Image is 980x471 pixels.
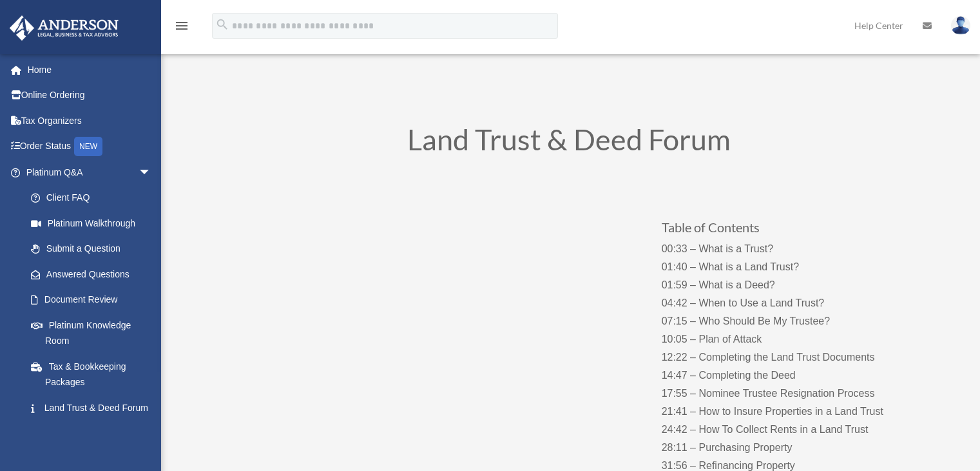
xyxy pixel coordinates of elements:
span: arrow_drop_down [139,159,164,186]
img: Anderson Advisors Platinum Portal [6,15,122,41]
a: Tax Organizers [9,108,171,134]
a: Client FAQ [18,185,171,211]
a: Portal Feedback [18,421,171,446]
div: NEW [74,137,102,156]
a: Platinum Knowledge Room [18,312,171,354]
a: Online Ordering [9,83,171,108]
a: Home [9,57,171,83]
a: Platinum Walkthrough [18,210,171,236]
h1: Land Trust & Deed Forum [221,125,917,161]
a: Submit a Question [18,236,171,262]
i: menu [174,18,189,34]
a: Answered Questions [18,261,171,287]
a: Platinum Q&Aarrow_drop_down [9,159,171,185]
a: Order StatusNEW [9,134,171,160]
a: Land Trust & Deed Forum [18,395,164,421]
img: User Pic [951,16,970,35]
a: menu [174,23,189,34]
a: Document Review [18,287,171,313]
a: Tax & Bookkeeping Packages [18,354,171,395]
i: search [215,17,229,32]
h3: Table of Contents [662,221,916,240]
